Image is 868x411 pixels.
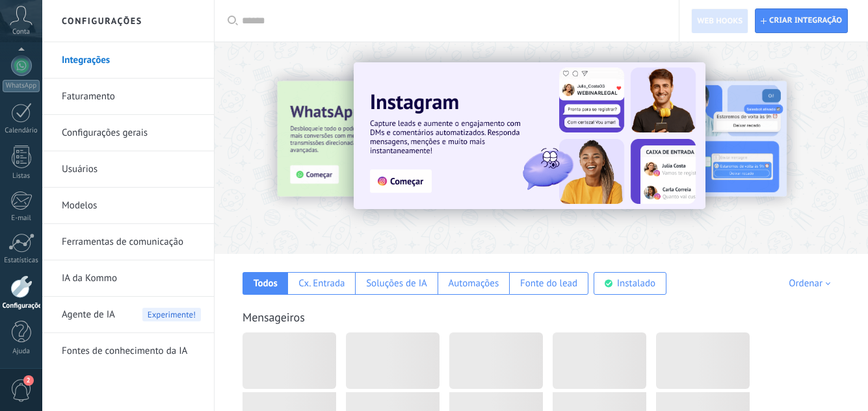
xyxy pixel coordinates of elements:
span: Web hooks [697,16,743,27]
div: Configurações [3,302,40,310]
li: Faturamento [42,79,214,115]
button: Web hooks [691,8,748,33]
a: Modelos [62,188,201,224]
img: Slide 1 [354,62,705,209]
span: Experimente! [142,308,201,321]
div: Ajuda [3,347,40,356]
div: WhatsApp [3,80,40,92]
a: Mensageiros [243,310,305,325]
div: Automações [448,277,499,290]
div: Calendário [3,127,40,135]
span: 2 [23,375,34,386]
li: Usuários [42,151,214,188]
div: E-mail [3,214,40,223]
span: Conta [12,28,30,36]
div: Soluções de IA [366,277,427,290]
a: Agente de IAExperimente! [62,297,201,333]
a: Usuários [62,151,201,188]
li: Modelos [42,188,214,224]
div: Fonte do lead [520,277,577,290]
li: Ferramentas de comunicação [42,224,214,260]
li: Integrações [42,42,214,79]
a: Faturamento [62,79,201,115]
div: Estatísticas [3,256,40,265]
div: Todos [254,277,278,290]
li: Agente de IA [42,297,214,333]
a: IA da Kommo [62,260,201,297]
li: Fontes de conhecimento da IA [42,333,214,369]
a: Fontes de conhecimento da IA [62,333,201,369]
div: Cx. Entrada [298,277,345,290]
a: Ferramentas de comunicação [62,224,201,260]
a: Integrações [62,42,201,79]
div: Ordenar [789,277,835,290]
li: IA da Kommo [42,260,214,297]
div: Listas [3,172,40,181]
button: Criar integração [755,8,848,33]
span: Agente de IA [62,297,115,333]
span: Criar integração [769,16,842,26]
div: Instalado [617,277,655,290]
li: Configurações gerais [42,115,214,151]
a: Configurações gerais [62,115,201,151]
